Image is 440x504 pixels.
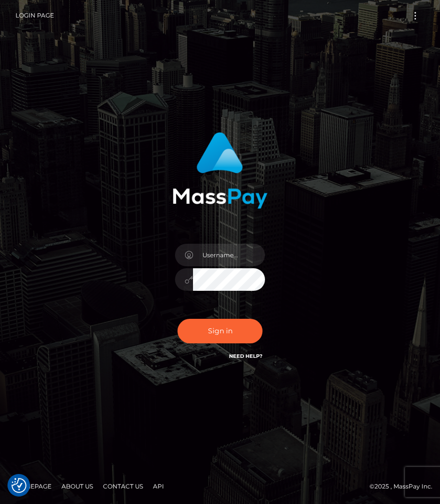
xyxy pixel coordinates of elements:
[99,478,147,494] a: Contact Us
[193,244,265,266] input: Username...
[177,319,262,343] button: Sign in
[57,478,97,494] a: About Us
[15,5,54,26] a: Login Page
[7,481,432,492] div: © 2025 , MassPay Inc.
[172,132,267,209] img: MassPay Login
[229,353,262,359] a: Need Help?
[149,478,168,494] a: API
[406,9,424,23] button: Toggle navigation
[11,478,26,493] img: Revisit consent button
[11,478,55,494] a: Homepage
[11,478,26,493] button: Consent Preferences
